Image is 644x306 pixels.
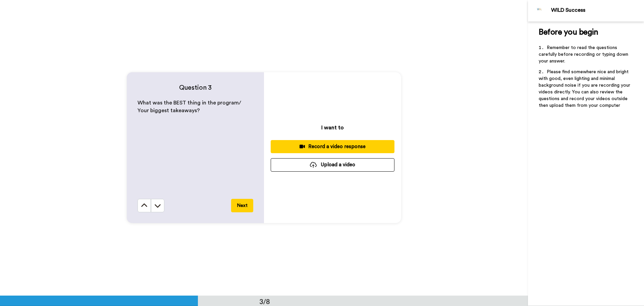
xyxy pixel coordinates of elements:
[231,199,253,212] button: Next
[138,100,243,113] span: What was the BEST thing in the program/ Your biggest takeaways?
[539,45,630,63] span: Remember to read the questions carefully before recording or typing down your answer.
[532,3,548,19] img: Profile Image
[249,297,281,306] div: 3/8
[271,158,394,171] button: Upload a video
[551,7,644,13] div: WILD Success
[321,124,344,132] p: I want to
[539,70,632,108] span: Please find somewhere nice and bright with good, even lighting and minimal background noise if yo...
[539,28,598,36] span: Before you begin
[138,83,253,92] h4: Question 3
[271,140,394,153] button: Record a video response
[276,143,389,150] div: Record a video response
